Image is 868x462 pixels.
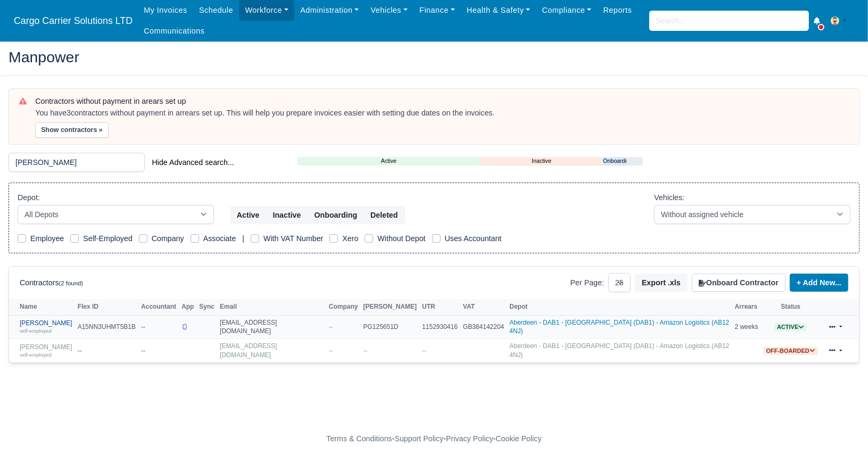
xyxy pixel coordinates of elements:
a: Cookie Policy [495,434,541,443]
td: -- [361,339,420,362]
label: Associate [203,233,236,245]
th: Name [9,299,75,315]
strong: 3 [67,109,71,117]
label: Vehicles: [654,192,684,204]
a: Support Policy [395,434,444,443]
td: [EMAIL_ADDRESS][DOMAIN_NAME] [217,315,326,339]
span: -- [329,347,333,354]
td: PG125651D [361,315,420,339]
label: Uses Accountant [445,233,502,245]
a: [PERSON_NAME] self-employed [20,319,72,335]
a: Aberdeen - DAB1 - [GEOGRAPHIC_DATA] (DAB1) - Amazon Logistics (AB12 4NJ) [509,342,729,359]
th: Email [217,299,326,315]
a: Privacy Policy [446,434,493,443]
h2: Manpower [9,49,859,64]
label: Xero [342,233,358,245]
th: [PERSON_NAME] [361,299,420,315]
a: Communications [138,21,211,42]
button: Show contractors » [35,122,109,138]
label: With VAT Number [263,233,323,245]
a: Onboarding [603,156,627,166]
input: Search... [649,11,809,31]
label: Depot: [18,192,40,204]
td: A15NN3UHMT5B1B [75,315,138,339]
button: Onboard Contractor [692,274,786,292]
td: [EMAIL_ADDRESS][DOMAIN_NAME] [217,339,326,362]
a: + Add New... [790,274,848,292]
label: Employee [30,233,64,245]
div: - - - [131,433,738,445]
h6: Contractors without payment in arears set up [35,97,849,106]
th: App [179,299,196,315]
a: Inactive [480,156,603,166]
label: Without Depot [377,233,425,245]
td: GB384142204 [460,315,507,339]
td: 1152930416 [419,315,460,339]
a: Active [774,323,807,331]
th: Depot [507,299,732,315]
th: VAT [460,299,507,315]
span: -- [329,323,333,331]
a: [PERSON_NAME] self-employed [20,343,72,359]
span: | [242,234,244,243]
a: Cargo Carrier Solutions LTD [9,11,138,31]
th: Arrears [732,299,761,315]
th: Accountant [138,299,179,315]
span: Cargo Carrier Solutions LTD [9,10,138,31]
small: self-employed [20,328,52,334]
label: Per Page: [571,277,604,289]
small: (2 found) [59,280,84,286]
a: Active [297,156,480,166]
td: -- [138,339,179,362]
label: Company [152,233,184,245]
th: UTR [419,299,460,315]
td: -- [419,339,460,362]
h6: Contractors [20,278,83,287]
button: Onboarding [308,206,365,224]
small: self-employed [20,352,52,358]
button: Export .xls [635,274,688,292]
input: Search (by name, email, transporter id) ... [9,153,145,172]
button: Active [230,206,267,224]
td: 2 weeks [732,315,761,339]
span: Active [774,323,807,331]
div: + Add New... [786,274,848,292]
div: You have contractors without payment in arrears set up. This will help you prepare invoices easie... [35,108,849,119]
iframe: Chat Widget [815,411,868,462]
td: -- [75,339,138,362]
button: Inactive [266,206,308,224]
a: Off-boarded [764,347,818,354]
a: Terms & Conditions [326,434,392,443]
th: Sync [196,299,217,315]
span: Off-boarded [764,347,818,355]
a: Aberdeen - DAB1 - [GEOGRAPHIC_DATA] (DAB1) - Amazon Logistics (AB12 4NJ) [509,319,729,335]
th: Company [326,299,361,315]
button: Deleted [363,206,404,224]
button: Hide Advanced search... [145,153,241,171]
div: Manpower [1,41,867,76]
th: Status [761,299,821,315]
label: Self-Employed [83,233,133,245]
td: -- [138,315,179,339]
th: Flex ID [75,299,138,315]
